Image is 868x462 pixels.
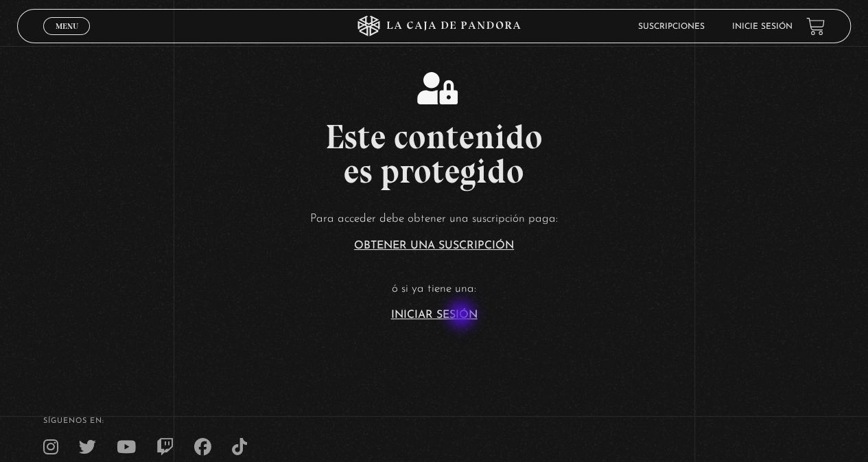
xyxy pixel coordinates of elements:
span: Menu [56,22,78,30]
h4: SÍguenos en: [43,417,825,425]
a: Obtener una suscripción [354,240,514,251]
a: Inicie sesión [732,23,793,31]
a: View your shopping cart [806,17,825,36]
span: Cerrar [51,34,83,43]
a: Suscripciones [638,23,705,31]
a: Iniciar Sesión [391,310,478,321]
